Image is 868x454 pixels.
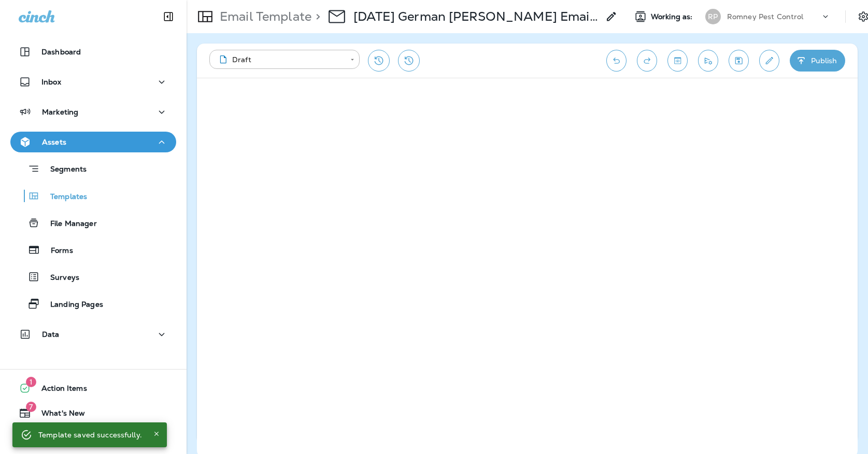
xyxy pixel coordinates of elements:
button: Undo [606,50,627,72]
button: Templates [10,185,176,207]
p: Marketing [42,108,78,116]
div: Draft [217,54,343,65]
div: Template saved successfully. [38,425,142,444]
p: Surveys [40,273,79,283]
button: View Changelog [398,50,420,72]
span: 1 [26,377,36,387]
button: Save [729,50,749,72]
p: Email Template [216,9,311,24]
p: Landing Pages [40,300,103,310]
button: Data [10,324,176,345]
button: Surveys [10,266,176,288]
button: Segments [10,158,176,180]
button: Redo [637,50,657,72]
button: Support [10,428,176,448]
span: 7 [26,402,36,412]
p: Inbox [41,78,61,86]
div: RP [705,9,721,24]
button: Publish [790,50,845,72]
p: Templates [40,192,87,202]
button: Close [150,428,163,440]
p: Data [42,330,60,338]
p: > [311,9,320,24]
span: What's New [31,409,85,421]
p: Forms [40,246,73,256]
button: File Manager [10,212,176,234]
span: Working as: [651,12,695,21]
span: Action Items [31,384,87,396]
button: Edit details [759,50,779,72]
button: 1Action Items [10,378,176,399]
p: Romney Pest Control [727,12,804,21]
p: File Manager [40,219,97,229]
p: [DATE] German [PERSON_NAME] Email 1 [353,9,599,24]
button: Restore from previous version [368,50,390,72]
button: 7What's New [10,403,176,423]
button: Assets [10,132,176,152]
button: Landing Pages [10,293,176,315]
div: Oct '25 German Roach Email 1 [353,9,599,24]
button: Inbox [10,72,176,92]
button: Send test email [698,50,718,72]
button: Collapse Sidebar [154,6,183,27]
button: Dashboard [10,41,176,62]
button: Toggle preview [667,50,688,72]
button: Marketing [10,102,176,122]
p: Segments [40,165,87,175]
p: Dashboard [41,48,81,56]
p: Assets [42,138,66,146]
button: Forms [10,239,176,261]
